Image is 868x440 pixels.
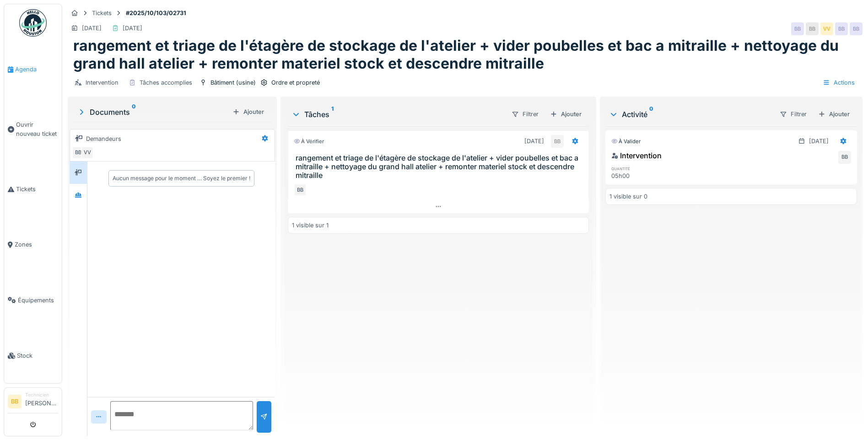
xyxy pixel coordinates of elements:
[73,37,857,72] h1: rangement et triage de l'étagère de stockage de l'atelier + vider poubelles et bac a mitraille + ...
[123,24,142,32] div: [DATE]
[291,109,504,120] div: Tâches
[210,78,256,87] div: Bâtiment (usine)
[15,240,58,249] span: Zones
[25,392,58,411] li: [PERSON_NAME]
[820,22,833,35] div: VV
[17,351,58,360] span: Stock
[611,172,689,180] div: 05h00
[611,138,641,145] div: À valider
[814,108,853,120] div: Ajouter
[850,22,863,35] div: BB
[81,146,94,159] div: VV
[4,217,62,272] a: Zones
[8,392,58,413] a: BB Technicien[PERSON_NAME]
[296,154,585,180] h3: rangement et triage de l'étagère de stockage de l'atelier + vider poubelles et bac a mitraille + ...
[92,9,112,17] div: Tickets
[294,183,307,196] div: BB
[8,395,22,408] li: BB
[838,151,851,164] div: BB
[791,22,804,35] div: BB
[835,22,848,35] div: BB
[611,150,662,161] div: Intervention
[551,135,564,148] div: BB
[546,108,585,120] div: Ajouter
[819,76,859,89] div: Actions
[18,296,58,305] span: Équipements
[806,22,819,35] div: BB
[611,166,689,172] h6: quantité
[86,134,121,143] div: Demandeurs
[4,273,62,328] a: Équipements
[82,24,102,32] div: [DATE]
[609,109,772,120] div: Activité
[15,65,58,74] span: Agenda
[292,221,329,230] div: 1 visible sur 1
[140,78,192,87] div: Tâches accomplies
[113,174,250,182] div: Aucun message pour le moment … Soyez le premier !
[72,146,85,159] div: BB
[4,42,62,97] a: Agenda
[294,138,324,145] div: À vérifier
[4,97,62,161] a: Ouvrir nouveau ticket
[776,107,811,121] div: Filtrer
[524,137,544,145] div: [DATE]
[4,328,62,383] a: Stock
[77,107,229,118] div: Documents
[271,78,320,87] div: Ordre et propreté
[609,192,647,201] div: 1 visible sur 0
[229,106,268,118] div: Ajouter
[16,185,58,193] span: Tickets
[4,161,62,217] a: Tickets
[649,109,653,120] sup: 0
[86,78,119,87] div: Intervention
[16,120,58,138] span: Ouvrir nouveau ticket
[122,9,190,17] strong: #2025/10/103/02731
[809,137,829,145] div: [DATE]
[507,107,543,121] div: Filtrer
[19,9,47,37] img: Badge_color-CXgf-gQk.svg
[331,109,334,120] sup: 1
[132,107,136,118] sup: 0
[25,392,58,398] div: Technicien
